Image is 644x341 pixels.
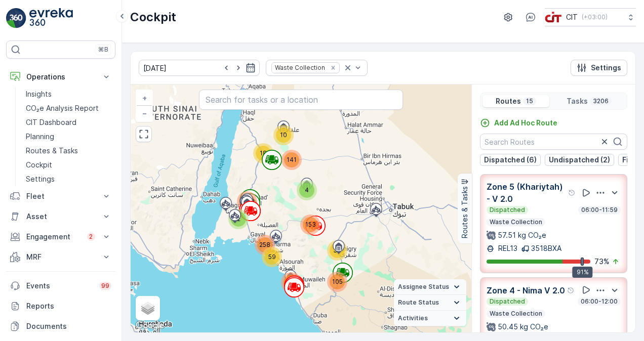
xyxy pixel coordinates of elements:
[6,296,115,316] a: Reports
[489,297,526,306] p: Dispatched
[6,247,115,267] button: MRF
[6,8,26,28] img: logo
[130,9,176,25] p: Cockpit
[6,186,115,206] button: Fleet
[260,149,267,157] span: 18
[26,146,78,156] p: Routes & Tasks
[26,89,52,99] p: Insights
[6,206,115,227] button: Asset
[489,310,543,318] p: Waste Collection
[133,319,167,332] img: Google
[26,252,95,262] p: MRF
[26,281,93,291] p: Events
[281,272,301,292] div: 714
[26,321,111,331] p: Documents
[567,286,575,294] div: Help Tooltip Icon
[137,106,152,121] a: Zoom Out
[398,299,439,307] span: Route Status
[26,72,95,82] p: Operations
[89,233,93,241] p: 2
[262,247,282,267] div: 59
[22,172,115,186] a: Settings
[237,191,257,211] div: 1709
[273,125,294,145] div: 10
[133,319,167,332] a: Open this area in Google Maps (opens a new window)
[545,12,562,23] img: cit-logo_pOk6rL0.png
[22,115,115,130] a: CIT Dashboard
[26,103,99,113] p: CO₂e Analysis Report
[582,13,608,21] p: ( +03:00 )
[580,206,619,214] p: 06:00-11:59
[545,8,636,26] button: CIT(+03:00)
[531,243,561,253] p: 3518BXA
[549,155,610,165] p: Undispatched (2)
[398,283,449,291] span: Assignee Status
[594,257,610,267] p: 73 %
[26,117,76,127] p: CIT Dashboard
[498,230,546,240] p: 57.51 kg CO₂e
[494,118,557,128] p: Add Ad Hoc Route
[496,96,521,106] p: Routes
[567,96,588,106] p: Tasks
[489,206,526,214] p: Dispatched
[22,158,115,172] a: Cockpit
[305,186,309,194] span: 4
[26,174,55,184] p: Settings
[259,241,270,248] span: 258
[571,60,627,76] button: Settings
[394,311,466,326] summary: Activities
[26,301,111,311] p: Reports
[272,63,327,72] div: Waste Collection
[22,130,115,144] a: Planning
[460,187,470,239] p: Routes & Tasks
[281,150,302,170] div: 141
[26,232,81,242] p: Engagement
[101,282,109,290] p: 99
[142,94,147,102] span: +
[480,118,557,128] a: Add Ad Hoc Route
[332,278,343,285] span: 105
[29,8,73,28] img: logo_light-DOdMpM7g.png
[327,240,347,261] div: 33
[487,284,565,296] p: Zone 4 - Nima V 2.0
[6,276,115,296] a: Events99
[268,253,276,261] span: 59
[199,90,404,110] input: Search for tasks or a location
[139,60,260,76] input: dd/mm/yyyy
[573,267,593,278] div: 91%
[545,154,614,166] button: Undispatched (2)
[480,134,627,150] input: Search Routes
[280,131,287,139] span: 10
[253,143,273,163] div: 18
[480,154,541,166] button: Dispatched (6)
[592,97,610,105] p: 3206
[26,132,54,142] p: Planning
[255,235,275,255] div: 258
[327,272,347,292] div: 105
[566,12,578,22] p: CIT
[137,91,152,106] a: Zoom In
[496,243,517,253] p: REL13
[525,97,534,105] p: 15
[137,297,159,319] a: Layers
[6,67,115,87] button: Operations
[287,156,297,163] span: 141
[297,180,317,200] div: 4
[328,64,339,72] div: Remove Waste Collection
[22,101,115,115] a: CO₂e Analysis Report
[6,316,115,336] a: Documents
[498,322,548,332] p: 50.45 kg CO₂e
[580,297,619,306] p: 06:00-12:00
[305,221,316,228] span: 153
[22,144,115,158] a: Routes & Tasks
[394,279,466,295] summary: Assignee Status
[142,109,147,117] span: −
[484,155,537,165] p: Dispatched (6)
[22,87,115,101] a: Insights
[300,215,320,235] div: 153
[394,295,466,311] summary: Route Status
[98,46,108,54] p: ⌘B
[568,189,576,197] div: Help Tooltip Icon
[26,191,95,201] p: Fleet
[489,218,543,226] p: Waste Collection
